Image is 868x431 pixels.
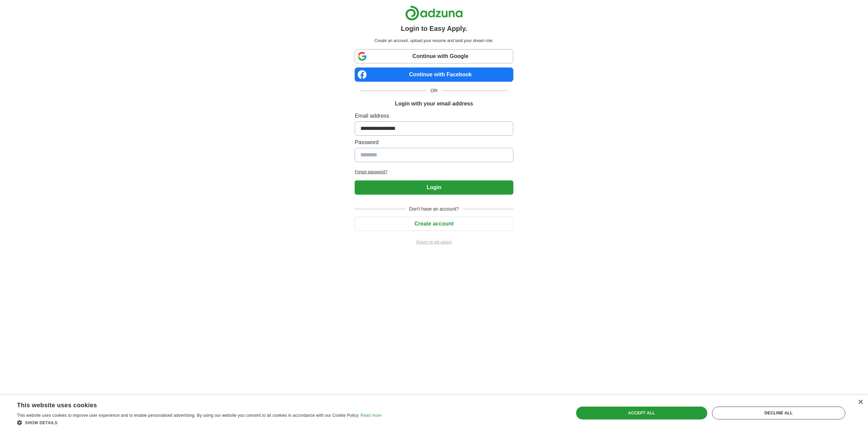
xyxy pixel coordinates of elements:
div: Close [858,400,863,405]
a: Forgot password? [355,169,513,175]
span: This website uses cookies to improve user experience and to enable personalised advertising. By u... [17,413,359,418]
a: Continue with Facebook [355,67,513,82]
span: Show details [25,420,58,425]
span: OR [427,87,442,94]
div: Accept all [576,407,707,419]
a: Read more, opens a new window [360,413,381,418]
button: Create account [355,217,513,231]
span: Don't have an account? [405,205,463,213]
a: Create account [355,221,513,227]
h1: Login with your email address [395,100,473,108]
div: Show details [17,419,381,426]
label: Password [355,138,513,146]
a: Return to job advert [355,239,513,245]
p: Create an account, upload your resume and land your dream role. [356,38,512,44]
div: This website uses cookies [17,399,364,409]
div: Decline all [712,407,845,419]
button: Login [355,180,513,195]
h1: Login to Easy Apply. [401,23,467,34]
img: Adzuna logo [405,5,463,21]
label: Email address [355,112,513,120]
a: Continue with Google [355,49,513,63]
